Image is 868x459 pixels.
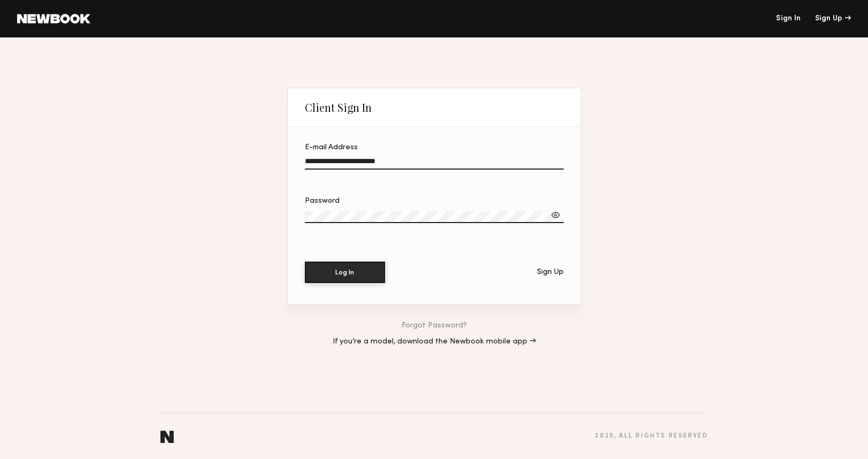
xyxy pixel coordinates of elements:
[305,211,564,223] input: Password
[305,101,372,114] div: Client Sign In
[595,433,708,440] div: 2025 , all rights reserved
[776,15,801,22] a: Sign In
[305,262,385,283] button: Log In
[537,269,564,276] div: Sign Up
[305,157,564,170] input: E-mail Address
[402,322,467,330] a: Forgot Password?
[305,144,564,151] div: E-mail Address
[305,197,564,205] div: Password
[333,338,536,346] a: If you’re a model, download the Newbook mobile app →
[815,15,851,22] div: Sign Up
